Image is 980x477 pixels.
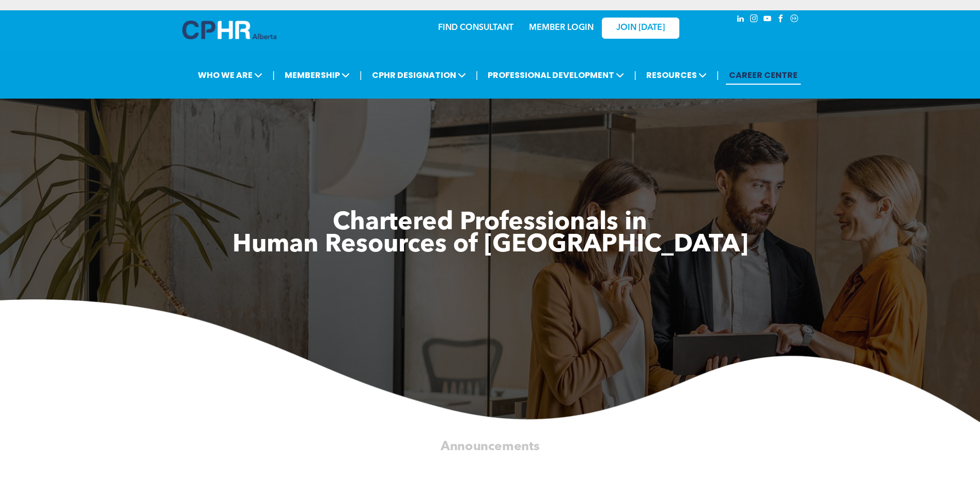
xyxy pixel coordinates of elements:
span: Announcements [441,440,539,452]
span: Chartered Professionals in [333,211,647,235]
li: | [272,65,275,86]
span: RESOURCES [643,66,710,85]
a: Social network [789,13,800,27]
a: CAREER CENTRE [726,66,801,85]
a: youtube [762,13,773,27]
span: WHO WE ARE [195,66,266,85]
span: CPHR DESIGNATION [369,66,469,85]
a: FIND CONSULTANT [438,24,514,32]
span: Human Resources of [GEOGRAPHIC_DATA] [232,233,748,258]
span: MEMBERSHIP [282,66,353,85]
a: MEMBER LOGIN [529,24,594,32]
a: instagram [749,13,760,27]
span: JOIN [DATE] [616,23,665,33]
a: JOIN [DATE] [602,18,679,39]
li: | [634,65,636,86]
span: PROFESSIONAL DEVELOPMENT [485,66,627,85]
a: facebook [775,13,787,27]
img: A blue and white logo for cp alberta [182,21,276,39]
li: | [360,65,362,86]
li: | [717,65,719,86]
li: | [476,65,478,86]
a: linkedin [735,13,746,27]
